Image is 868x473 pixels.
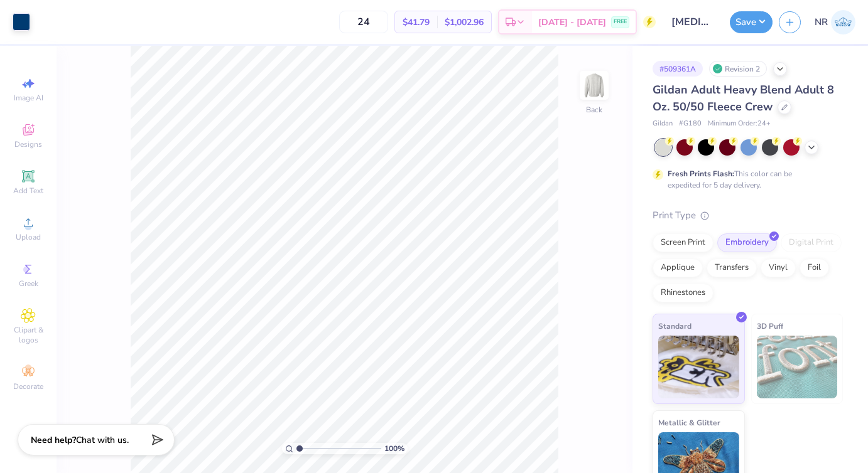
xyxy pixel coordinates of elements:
div: Screen Print [653,233,713,252]
span: Greek [19,279,38,289]
span: Decorate [13,381,43,391]
span: $1,002.96 [445,16,484,29]
span: Gildan Adult Heavy Blend Adult 8 Oz. 50/50 Fleece Crew [653,82,834,114]
span: FREE [614,18,627,26]
div: Applique [653,258,703,277]
div: Embroidery [717,233,777,252]
span: 3D Puff [757,319,783,332]
span: Image AI [14,93,43,103]
strong: Need help? [31,434,76,446]
strong: Fresh Prints Flash: [668,169,734,179]
div: Back [586,104,602,115]
div: # 509361A [653,61,703,77]
img: Back [582,73,607,98]
span: Chat with us. [76,434,129,446]
span: Gildan [653,119,673,129]
span: # G180 [679,119,702,129]
input: Untitled Design [662,9,724,35]
div: Rhinestones [653,284,713,302]
div: Foil [800,258,829,277]
a: NR [815,10,855,35]
img: 3D Puff [757,336,838,398]
input: – – [339,11,388,33]
span: NR [815,15,828,29]
div: Transfers [707,258,757,277]
div: Digital Print [781,233,842,252]
div: Revision 2 [709,61,767,77]
div: This color can be expedited for 5 day delivery. [668,168,822,191]
span: Standard [658,319,692,332]
span: [DATE] - [DATE] [538,16,606,29]
button: Save [730,11,773,33]
span: 100 % [384,443,404,454]
span: Designs [14,139,42,149]
span: Clipart & logos [6,325,50,345]
span: Add Text [13,186,43,196]
img: Nikki Rose [831,10,855,35]
span: Metallic & Glitter [658,416,720,429]
span: $41.79 [403,16,430,29]
span: Minimum Order: 24 + [708,119,771,129]
img: Standard [658,336,739,398]
span: Upload [16,232,41,242]
div: Print Type [653,208,843,223]
div: Vinyl [761,258,796,277]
